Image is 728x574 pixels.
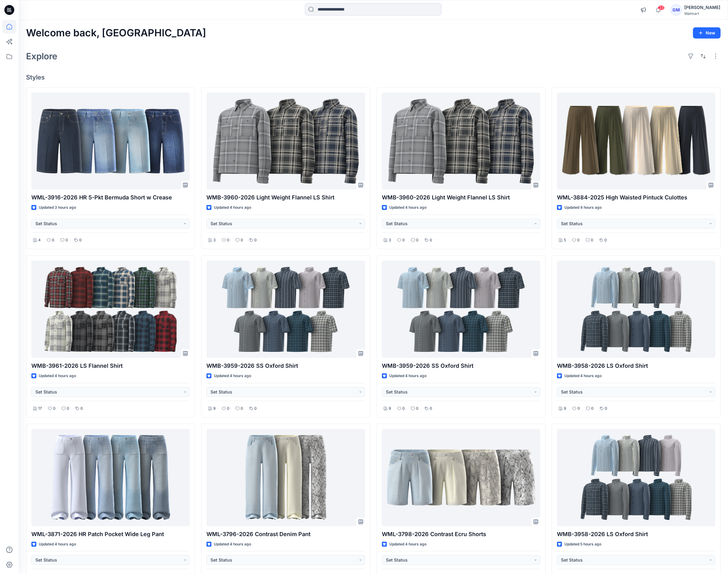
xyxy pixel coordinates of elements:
p: 0 [241,237,243,244]
p: 3 [389,237,391,244]
p: 0 [254,405,257,412]
p: WMB-3960-2026 Light Weight Flannel LS Shirt [382,193,540,202]
p: WMB-3959-2026 SS Oxford Shirt [206,362,365,370]
p: WMB-3958-2026 LS Oxford Shirt [557,530,715,539]
a: WML-3884-2025 High Waisted Pintuck Culottes [557,93,715,190]
p: 0 [416,405,418,412]
p: Updated 4 hours ago [214,373,251,379]
p: Updated 4 hours ago [389,204,427,211]
a: WML-3871-2026 HR Patch Pocket Wide Leg Pant [31,429,190,526]
p: 0 [52,237,54,244]
p: 0 [402,237,405,244]
p: Updated 4 hours ago [564,373,602,379]
h2: Explore [26,51,57,61]
p: WML-3796-2026 Contrast Denim Pant [206,530,365,539]
a: WMB-3958-2026 LS Oxford Shirt [557,261,715,358]
p: Updated 4 hours ago [214,204,251,211]
p: Updated 5 hours ago [564,541,601,548]
p: 0 [67,405,69,412]
a: WMB-3959-2026 SS Oxford Shirt [382,261,540,358]
a: WMB-3959-2026 SS Oxford Shirt [206,261,365,358]
p: 0 [591,237,593,244]
h2: Welcome back, [GEOGRAPHIC_DATA] [26,27,206,39]
p: WMB-3961-2026 LS Flannel Shirt [31,362,190,370]
p: 0 [227,405,229,412]
a: WMB-3958-2026 LS Oxford Shirt [557,429,715,526]
a: WML-3798-2026 Contrast Ecru Shorts [382,429,540,526]
p: Updated 4 hours ago [39,373,76,379]
p: 0 [416,237,418,244]
p: 0 [402,405,405,412]
p: 0 [430,237,432,244]
a: WML-3916-2026 HR 5-Pkt Bermuda Short w Crease [31,93,190,190]
p: 9 [213,405,216,412]
div: [PERSON_NAME] [684,4,720,11]
p: Updated 3 hours ago [39,204,76,211]
p: 0 [80,405,83,412]
p: 0 [79,237,82,244]
p: 4 [38,237,41,244]
p: Updated 4 hours ago [564,204,602,211]
p: 5 [564,237,566,244]
p: 17 [38,405,42,412]
p: 0 [577,237,580,244]
p: 0 [227,237,229,244]
p: 0 [430,405,432,412]
p: WML-3798-2026 Contrast Ecru Shorts [382,530,540,539]
a: WMB-3960-2026 Light Weight Flannel LS Shirt [382,93,540,190]
a: WML-3796-2026 Contrast Denim Pant [206,429,365,526]
button: New [693,27,721,39]
p: 0 [577,405,580,412]
p: WMB-3960-2026 Light Weight Flannel LS Shirt [206,193,365,202]
p: WML-3916-2026 HR 5-Pkt Bermuda Short w Crease [31,193,190,202]
p: Updated 4 hours ago [389,373,427,379]
p: 0 [66,237,68,244]
p: 0 [241,405,243,412]
a: WMB-3961-2026 LS Flannel Shirt [31,261,190,358]
p: WMB-3959-2026 SS Oxford Shirt [382,362,540,370]
p: 3 [213,237,216,244]
p: Updated 4 hours ago [39,541,76,548]
span: 23 [658,5,665,10]
p: 9 [389,405,391,412]
div: GM [671,4,682,16]
p: 0 [604,237,607,244]
p: 0 [591,405,594,412]
p: WML-3871-2026 HR Patch Pocket Wide Leg Pant [31,530,190,539]
a: WMB-3960-2026 Light Weight Flannel LS Shirt [206,93,365,190]
p: Updated 4 hours ago [389,541,427,548]
p: Updated 4 hours ago [214,541,251,548]
div: Walmart [684,11,720,16]
p: 9 [564,405,566,412]
p: 0 [53,405,56,412]
p: 0 [605,405,607,412]
h4: Styles [26,74,721,81]
p: WML-3884-2025 High Waisted Pintuck Culottes [557,193,715,202]
p: 0 [254,237,257,244]
p: WMB-3958-2026 LS Oxford Shirt [557,362,715,370]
